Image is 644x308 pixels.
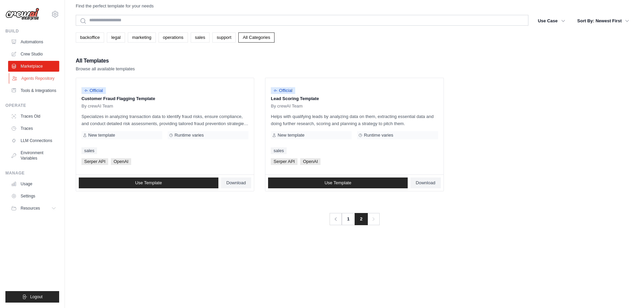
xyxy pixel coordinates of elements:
p: Helps with qualifying leads by analyzing data on them, extracting essential data and doing furthe... [271,113,438,127]
span: Use Template [135,180,162,186]
a: LLM Connections [8,135,59,146]
a: Marketplace [8,61,59,72]
a: Automations [8,37,59,47]
span: Official [271,87,295,94]
a: All Categories [238,32,275,43]
span: By crewAI Team [271,103,303,109]
a: Tools & Integrations [8,85,59,96]
a: sales [191,32,210,43]
p: Find the perfect template for your needs [76,3,154,9]
span: Download [226,180,246,186]
a: Agents Repository [9,73,60,84]
div: Build [5,28,59,34]
a: Usage [8,179,59,189]
span: 2 [355,213,368,225]
a: Download [221,177,252,188]
span: OpenAI [111,158,131,165]
button: Sort By: Newest First [573,15,633,27]
a: sales [271,147,286,154]
span: Official [81,87,106,94]
span: By crewAI Team [81,103,113,109]
a: Download [410,177,441,188]
a: support [212,32,236,43]
a: backoffice [76,32,104,43]
button: Logout [5,291,59,303]
p: Browse all available templates [76,66,135,72]
a: Environment Variables [8,147,59,164]
button: Use Case [534,15,569,27]
span: New template [278,133,304,138]
span: Runtime varies [364,133,393,138]
a: Crew Studio [8,49,59,60]
h2: All Templates [76,56,135,66]
p: Specializes in analyzing transaction data to identify fraud risks, ensure compliance, and conduct... [81,113,248,127]
a: Use Template [268,177,408,188]
button: Resources [8,203,59,214]
span: Logout [30,294,43,300]
span: Serper API [271,158,297,165]
span: Serper API [81,158,108,165]
span: Use Template [325,180,351,186]
a: legal [107,32,125,43]
p: Lead Scoring Template [271,95,438,102]
a: operations [159,32,188,43]
span: New template [88,133,115,138]
a: Traces Old [8,111,59,122]
div: Manage [5,170,59,176]
a: Settings [8,191,59,202]
span: OpenAI [300,158,320,165]
nav: Pagination [329,213,380,225]
a: sales [81,147,97,154]
span: Download [416,180,435,186]
span: Runtime varies [174,133,204,138]
p: Customer Fraud Flagging Template [81,95,248,102]
span: Resources [21,206,40,211]
div: Operate [5,103,59,108]
a: 1 [341,213,355,225]
a: Traces [8,123,59,134]
a: marketing [128,32,156,43]
img: Logo [5,8,39,21]
a: Use Template [79,177,218,188]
